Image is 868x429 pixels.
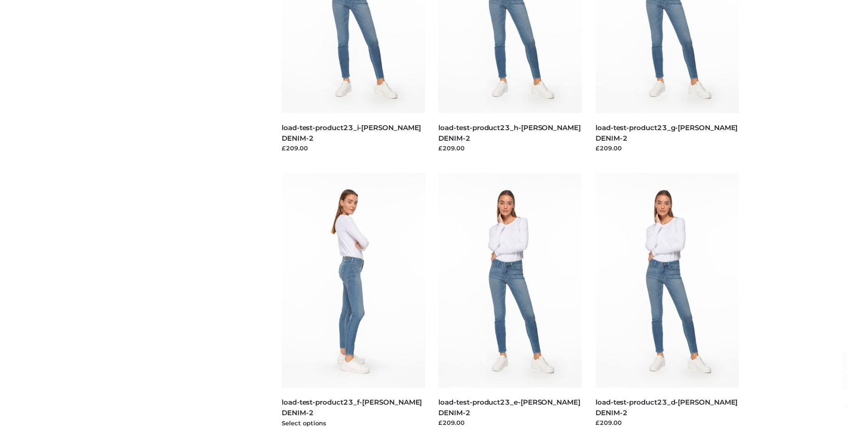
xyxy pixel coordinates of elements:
[438,143,582,153] div: £209.00
[596,123,738,143] a: load-test-product23_g-[PERSON_NAME] DENIM-2
[282,123,421,143] a: load-test-product23_i-[PERSON_NAME] DENIM-2
[834,367,857,390] span: Back to top
[596,418,739,427] div: £209.00
[438,398,580,417] a: load-test-product23_e-[PERSON_NAME] DENIM-2
[596,143,739,153] div: £209.00
[438,123,580,143] a: load-test-product23_h-[PERSON_NAME] DENIM-2
[282,419,326,427] a: Select options
[596,398,738,417] a: load-test-product23_d-[PERSON_NAME] DENIM-2
[438,418,582,427] div: £209.00
[282,398,422,417] a: load-test-product23_f-[PERSON_NAME] DENIM-2
[282,143,425,153] div: £209.00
